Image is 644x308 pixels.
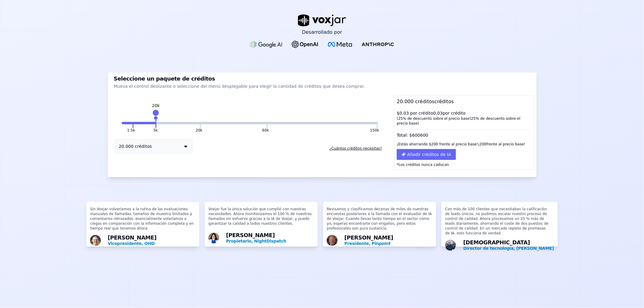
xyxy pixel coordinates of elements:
[196,128,202,133] button: 20k
[433,111,443,116] font: 0,03
[397,163,449,167] font: *Los créditos nunca caducan
[370,128,379,133] button: 150k
[108,241,155,246] font: Vicepresidente, OHD
[226,232,275,238] font: [PERSON_NAME]
[108,234,157,241] font: [PERSON_NAME]
[445,240,456,251] img: Avatar
[153,128,158,132] font: 5k
[298,14,346,26] img: logotipo de voxjar
[397,111,433,116] font: $0.03 por crédito
[133,122,155,124] button: 5k
[127,128,135,133] button: 1.5k
[370,128,379,132] font: 150k
[397,133,420,138] font: Total: $600
[115,139,192,153] button: 20.000 créditos
[208,233,219,243] img: Avatar
[127,128,135,132] font: 1.5k
[328,42,352,47] img: Meta Logotipo
[114,84,365,89] font: Mueva el control deslizante o seleccione del menú desplegable para elegir la cantidad de créditos...
[478,142,486,146] font: ¡200
[114,75,215,82] font: Seleccione un paquete de créditos
[397,116,520,125] font: % de descuento sobre el precio base)
[329,146,382,151] font: ¿Cuántos créditos necesitas?
[122,122,133,124] button: 1.5k
[196,128,202,132] font: 20k
[397,99,434,104] font: 20.000 créditos
[153,128,158,133] button: 5k
[327,207,432,230] font: Revisamos y clasificamos decenas de miles de nuestras encuestas posteriores a la llamada con el e...
[463,246,554,251] font: Director de tecnología, [PERSON_NAME]
[250,41,282,48] img: Logotipo de Google Gemini
[397,142,478,146] font: ¡Estás ahorrando $200 frente al precio base!
[344,241,391,246] font: Presidente, Pinpoint
[434,99,454,104] font: créditos
[292,41,319,48] img: Logotipo de OpenAI
[201,122,266,124] button: 60k
[268,122,377,124] button: 150k
[463,239,530,246] font: [DEMOGRAPHIC_DATA]
[420,133,428,138] font: 600
[407,152,451,157] font: Añadir créditos de IA
[208,207,312,226] font: Voxjar fue la única solución que cumplió con nuestras necesidades. Ahora monitorizamos el 100 % d...
[327,144,384,153] button: ¿Cuántos créditos necesitas?
[302,29,342,35] font: Desarrollado por
[226,239,286,243] font: Propietario, NightDispatch
[471,116,476,121] font: 25
[152,103,160,108] font: 20k
[327,235,338,246] img: Avatar
[443,111,466,116] font: por crédito
[90,207,194,230] font: Sin Voxjar volveríamos a la rutina de las evaluaciones manuales de llamadas, tamaños de muestra l...
[344,234,393,241] font: [PERSON_NAME]
[90,235,101,246] img: Avatar
[156,122,200,124] button: 20k
[262,128,269,132] font: 60k
[397,116,471,121] font: (25% de descuento sobre el precio base)
[486,142,525,146] font: frente al precio base!
[262,128,269,133] button: 60k
[119,144,152,149] font: 20.000 créditos
[445,207,548,235] font: Con más de 100 clientes que necesitaban la calificación de leads únicos, no pudimos escalar nuest...
[397,149,456,160] button: Añadir créditos de IA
